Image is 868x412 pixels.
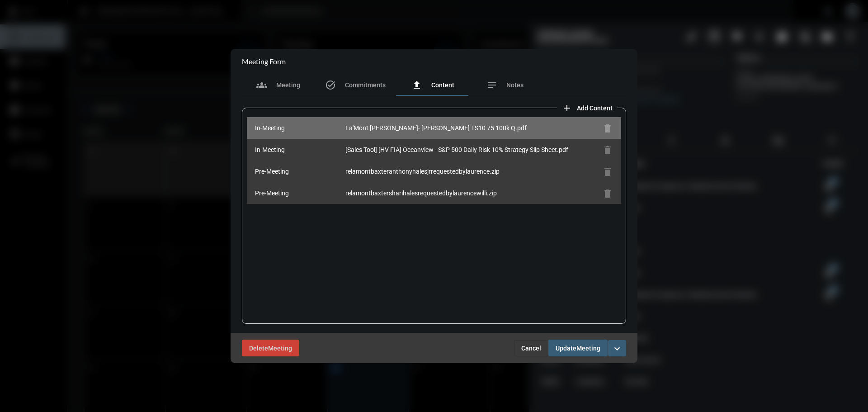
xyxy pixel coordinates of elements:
[268,345,292,352] span: Meeting
[345,123,599,133] div: La'Mont [PERSON_NAME]- [PERSON_NAME] TS10 75 100k Q.pdf
[255,167,345,176] div: Pre-Meeting
[345,167,599,176] div: relamontbaxteranthonyhalesjrrequestedbylaurence.zip
[602,145,613,156] mat-icon: delete
[599,162,617,180] button: delete document
[486,80,497,90] mat-icon: notes
[242,57,286,66] h2: Meeting Form
[431,81,454,89] span: Content
[249,345,268,352] span: Delete
[325,80,336,90] mat-icon: task_alt
[242,340,299,356] button: DeleteMeeting
[345,81,386,89] span: Commitments
[514,340,548,356] button: Cancel
[602,166,613,177] mat-icon: delete
[602,188,613,199] mat-icon: delete
[561,103,572,114] mat-icon: add
[577,104,613,112] span: Add Content
[521,345,541,352] span: Cancel
[576,345,600,352] span: Meeting
[255,145,345,154] div: In-Meeting
[557,99,617,117] button: add document
[506,81,524,89] span: Notes
[255,189,345,198] div: Pre-Meeting
[548,340,608,356] button: UpdateMeeting
[556,345,576,352] span: Update
[256,80,267,90] mat-icon: groups
[599,119,617,137] button: delete document
[599,184,617,202] button: delete document
[612,343,623,354] mat-icon: expand_more
[276,81,300,89] span: Meeting
[602,123,613,134] mat-icon: delete
[345,145,599,154] div: [Sales Tool] [HV FIA] Oceanview - S&P 500 Daily Risk 10% Strategy Slip Sheet.pdf
[411,80,422,90] mat-icon: file_upload
[255,123,345,133] div: In-Meeting
[345,189,599,198] div: relamontbaxtersharihalesrequestedbylaurencewilli.zip
[599,141,617,159] button: delete document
